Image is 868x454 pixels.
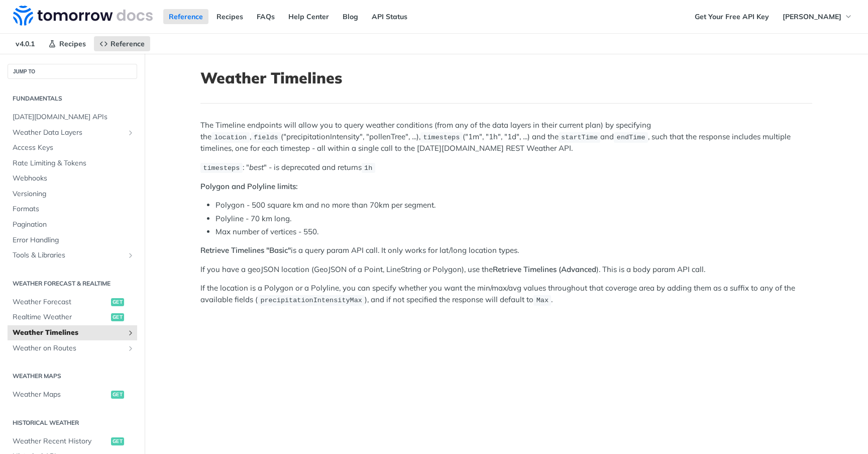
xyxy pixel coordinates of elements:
a: Weather TimelinesShow subpages for Weather Timelines [8,325,137,340]
span: Weather Maps [13,390,108,400]
a: Access Keys [8,140,137,155]
p: is a query param API call. It only works for lat/long location types. [200,245,812,256]
span: Versioning [13,189,135,199]
span: Rate Limiting & Tokens [13,158,135,168]
li: Max number of vertices - 550. [215,226,812,238]
a: Reference [94,36,150,51]
a: Tools & LibrariesShow subpages for Tools & Libraries [8,248,137,263]
button: Show subpages for Weather Data Layers [127,129,135,137]
h2: Weather Maps [8,372,137,381]
span: Weather Data Layers [13,128,124,138]
code: startTime [559,132,601,142]
code: timesteps [200,163,243,173]
a: Blog [337,9,364,24]
p: If you have a geoJSON location (GeoJSON of a Point, LineString or Polygon), use the ). This is a ... [200,264,812,276]
strong: Polygon and Polyline limits: [200,181,298,191]
span: get [111,313,124,321]
strong: Retrieve Timelines (Advanced [493,264,596,274]
img: Tomorrow.io Weather API Docs [13,6,153,26]
button: Show subpages for Weather Timelines [127,329,135,337]
span: [DATE][DOMAIN_NAME] APIs [13,112,135,122]
span: Weather Recent History [13,436,108,446]
span: Webhooks [13,173,135,184]
a: Weather on RoutesShow subpages for Weather on Routes [8,341,137,356]
button: Show subpages for Weather on Routes [127,344,135,352]
span: Access Keys [13,143,135,153]
a: Weather Data LayersShow subpages for Weather Data Layers [8,125,137,140]
h2: Weather Forecast & realtime [8,279,137,288]
button: JUMP TO [8,64,137,79]
a: Recipes [43,36,91,51]
code: fields [251,132,281,142]
span: Realtime Weather [13,312,108,322]
span: Formats [13,204,135,214]
a: Pagination [8,217,137,232]
a: Recipes [211,9,249,24]
span: Reference [111,39,145,48]
span: [PERSON_NAME] [783,12,841,21]
a: Help Center [283,9,335,24]
a: FAQs [251,9,280,24]
span: get [111,391,124,399]
a: Webhooks [8,171,137,186]
a: Formats [8,202,137,217]
p: : " " - is deprecated and returns [200,162,812,173]
strong: Retrieve Timelines "Basic" [200,245,291,255]
span: Recipes [59,39,86,48]
span: v4.0.1 [10,36,40,51]
h2: Fundamentals [8,94,137,103]
a: Weather Recent Historyget [8,434,137,449]
code: location [211,132,250,142]
a: Versioning [8,187,137,202]
a: Reference [163,9,208,24]
button: [PERSON_NAME] [777,9,858,24]
a: Weather Mapsget [8,387,137,402]
em: best [249,162,264,172]
p: The Timeline endpoints will allow you to query weather conditions (from any of the data layers in... [200,120,812,154]
a: Weather Forecastget [8,295,137,310]
h1: Weather Timelines [200,69,812,87]
span: get [111,298,124,306]
a: Realtime Weatherget [8,310,137,325]
p: If the location is a Polygon or a Polyline, you can specify whether you want the min/max/avg valu... [200,283,812,306]
code: endTime [614,132,648,142]
span: Error Handling [13,235,135,245]
code: precipitationIntensityMax [258,295,365,305]
a: API Status [366,9,413,24]
li: Polygon - 500 square km and no more than 70km per segment. [215,200,812,211]
button: Show subpages for Tools & Libraries [127,251,135,259]
code: Max [533,295,551,305]
code: 1h [362,163,375,173]
span: Weather Forecast [13,297,108,307]
span: Tools & Libraries [13,250,124,260]
span: Weather Timelines [13,328,124,338]
li: Polyline - 70 km long. [215,213,812,225]
code: timesteps [420,132,463,142]
h2: Historical Weather [8,418,137,427]
span: Weather on Routes [13,343,124,353]
a: Get Your Free API Key [689,9,775,24]
a: Rate Limiting & Tokens [8,156,137,171]
a: Error Handling [8,233,137,248]
span: get [111,437,124,445]
a: [DATE][DOMAIN_NAME] APIs [8,110,137,125]
span: Pagination [13,220,135,230]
